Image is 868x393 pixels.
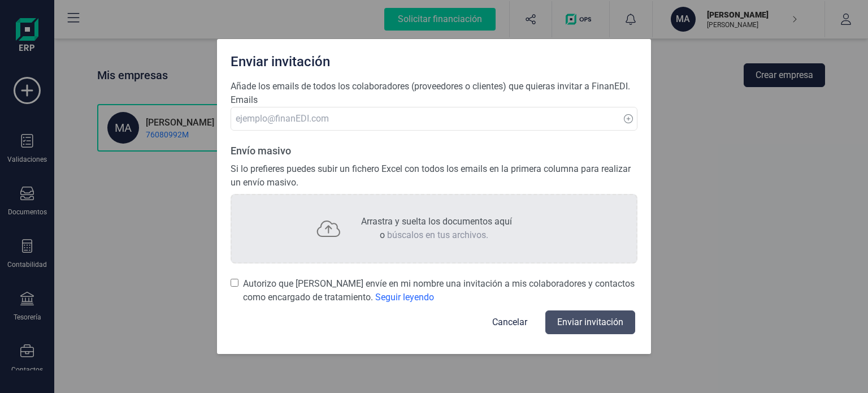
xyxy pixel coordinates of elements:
span: Seguir leyendo [375,292,434,303]
p: Si lo prefieres puedes subir un fichero Excel con todos los emails en la primera columna para rea... [231,162,637,189]
div: Enviar invitación [226,48,642,71]
span: Autorizo que [PERSON_NAME] envíe en mi nombre una invitación a mis colaboradores y contactos como... [243,277,638,304]
p: Añade los emails de todos los colaboradores (proveedores o clientes) que quieras invitar a FinanEDI. [231,80,637,93]
button: Cancelar [479,309,541,336]
input: ejemplo@finanEDI.com [231,107,637,131]
p: Envío masivo [231,144,637,158]
input: Autorizo que [PERSON_NAME] envíe en mi nombre una invitación a mis colaboradores y contactos como... [231,277,238,288]
span: Arrastra y suelta los documentos aquí o [361,216,512,240]
span: Emails [231,94,258,105]
span: búscalos en tus archivos. [387,230,488,240]
button: Enviar invitación [545,310,635,334]
div: Arrastra y suelta los documentos aquío búscalos en tus archivos. [231,194,637,264]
